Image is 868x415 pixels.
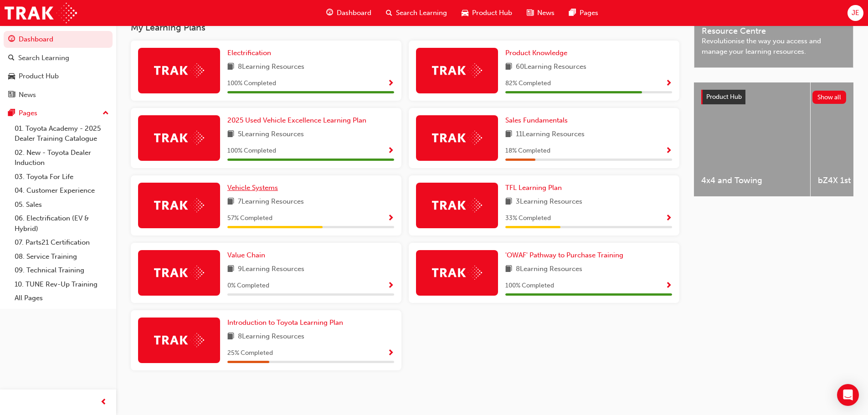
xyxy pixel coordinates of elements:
span: car-icon [462,7,468,19]
div: Open Intercom Messenger [837,384,859,406]
a: Product HubShow all [701,90,846,104]
span: Introduction to Toyota Learning Plan [227,318,343,327]
span: book-icon [505,196,512,208]
img: Trak [5,3,77,23]
span: 2025 Used Vehicle Excellence Learning Plan [227,116,366,124]
span: book-icon [227,129,234,140]
span: Show Progress [387,80,394,88]
a: 07. Parts21 Certification [11,236,113,250]
h3: My Learning Plans [131,22,679,33]
span: Show Progress [387,282,394,290]
span: Search Learning [396,8,447,18]
span: book-icon [227,264,234,275]
a: TFL Learning Plan [505,183,565,193]
span: search-icon [8,54,15,62]
a: Product Knowledge [505,48,571,58]
a: 08. Service Training [11,250,113,264]
a: 05. Sales [11,198,113,212]
a: search-iconSearch Learning [379,4,454,22]
span: Vehicle Systems [227,184,278,192]
img: Trak [154,333,204,347]
span: 60 Learning Resources [516,61,586,73]
span: book-icon [505,61,512,73]
a: 02. New - Toyota Dealer Induction [11,146,113,170]
button: Show Progress [387,78,394,89]
button: Show Progress [387,145,394,157]
button: Show Progress [387,213,394,224]
a: 01. Toyota Academy - 2025 Dealer Training Catalogue [11,122,113,146]
a: Product Hub [4,68,113,85]
a: 09. Technical Training [11,263,113,277]
span: search-icon [386,7,392,19]
span: news-icon [527,7,534,19]
span: 'OWAF' Pathway to Purchase Training [505,251,623,259]
img: Trak [154,63,204,77]
span: 100 % Completed [227,78,276,89]
button: DashboardSearch LearningProduct HubNews [4,29,113,105]
button: Pages [4,105,113,122]
span: Electrification [227,49,271,57]
span: car-icon [8,72,15,81]
img: Trak [432,131,482,145]
span: Pages [580,8,598,18]
button: Show Progress [665,280,672,292]
a: 4x4 and Towing [694,82,810,196]
span: 4x4 and Towing [701,175,803,186]
span: TFL Learning Plan [505,184,562,192]
button: JE [847,5,863,21]
span: Value Chain [227,251,265,259]
a: Vehicle Systems [227,183,282,193]
a: All Pages [11,291,113,305]
span: guage-icon [326,7,333,19]
span: JE [852,8,859,18]
span: Show Progress [665,80,672,88]
img: Trak [154,131,204,145]
div: News [19,90,36,100]
button: Show Progress [387,348,394,359]
span: up-icon [103,108,109,119]
span: 100 % Completed [505,281,554,291]
span: 9 Learning Resources [238,264,304,275]
span: Show Progress [665,147,672,155]
img: Trak [432,266,482,280]
span: Revolutionise the way you access and manage your learning resources. [702,36,846,56]
span: 5 Learning Resources [238,129,304,140]
span: Show Progress [387,349,394,358]
span: News [537,8,555,18]
span: 3 Learning Resources [516,196,582,208]
span: book-icon [505,264,512,275]
a: Value Chain [227,250,269,261]
a: Sales Fundamentals [505,115,571,126]
span: Show Progress [665,282,672,290]
button: Show Progress [665,213,672,224]
span: 82 % Completed [505,78,551,89]
a: News [4,87,113,103]
img: Trak [154,266,204,280]
img: Trak [432,198,482,212]
span: 25 % Completed [227,348,273,359]
span: 57 % Completed [227,213,272,224]
span: Show Progress [665,215,672,223]
span: Show Progress [387,147,394,155]
span: news-icon [8,91,15,99]
span: prev-icon [100,397,107,408]
a: Introduction to Toyota Learning Plan [227,318,347,328]
span: book-icon [227,61,234,73]
span: guage-icon [8,36,15,44]
img: Trak [432,63,482,77]
a: 2025 Used Vehicle Excellence Learning Plan [227,115,370,126]
span: Dashboard [337,8,371,18]
div: Product Hub [19,71,59,82]
span: pages-icon [8,109,15,118]
span: 8 Learning Resources [238,61,304,73]
a: guage-iconDashboard [319,4,379,22]
span: Welcome to your new Training Resource Centre [702,15,846,36]
span: 8 Learning Resources [238,331,304,343]
button: Show Progress [387,280,394,292]
span: pages-icon [569,7,576,19]
span: Product Hub [706,93,742,101]
span: 33 % Completed [505,213,551,224]
div: Pages [19,108,37,118]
